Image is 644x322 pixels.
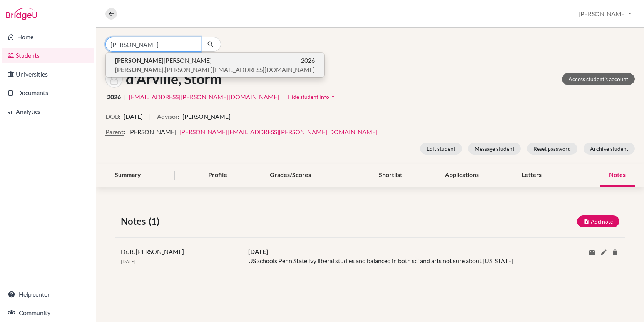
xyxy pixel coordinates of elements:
button: [PERSON_NAME][PERSON_NAME]2026[PERSON_NAME].[PERSON_NAME][EMAIL_ADDRESS][DOMAIN_NAME] [106,53,324,77]
button: Advisor [157,112,178,121]
button: Hide student infoarrow_drop_up [287,91,337,103]
a: [EMAIL_ADDRESS][PERSON_NAME][DOMAIN_NAME] [129,92,279,102]
span: 2026 [301,56,315,65]
h1: d'Arville, Storm [126,71,222,87]
button: DOB [105,112,119,121]
div: Shortlist [370,164,411,187]
button: Edit student [420,143,462,155]
span: Dr. R. [PERSON_NAME] [121,248,184,255]
b: [PERSON_NAME] [115,66,164,73]
button: Add note [577,215,619,227]
a: Help center [2,287,94,302]
input: Find student by name... [105,37,201,52]
div: Applications [436,164,488,187]
div: Profile [199,164,236,187]
span: | [124,92,126,102]
span: [DATE] [248,248,268,255]
button: [PERSON_NAME] [575,7,635,21]
a: Students [2,48,94,63]
div: Letters [512,164,551,187]
span: : [119,112,120,121]
div: Grades/Scores [261,164,320,187]
span: [DATE] [124,112,143,121]
span: .[PERSON_NAME][EMAIL_ADDRESS][DOMAIN_NAME] [115,65,315,74]
span: 2026 [107,92,121,102]
a: Community [2,305,94,320]
span: | [282,92,284,102]
a: Documents [2,85,94,100]
span: [DATE] [121,259,135,264]
span: [PERSON_NAME] [128,128,176,135]
a: [PERSON_NAME][EMAIL_ADDRESS][PERSON_NAME][DOMAIN_NAME] [179,128,378,135]
span: (1) [149,214,162,228]
div: US schools Penn State Ivy liberal studies and balanced in both sci and arts not sure about [US_ST... [243,247,540,265]
span: Hide student info [288,93,329,100]
span: : [178,112,179,121]
span: [PERSON_NAME] [115,56,212,65]
i: arrow_drop_up [329,93,337,100]
button: Message student [468,143,521,155]
button: Reset password [527,143,577,155]
button: Archive student [584,143,635,155]
a: Home [2,29,94,45]
div: Summary [105,164,150,187]
div: Notes [600,164,635,187]
img: Bridge-U [6,8,37,20]
a: Access student's account [562,73,635,85]
span: | [149,112,151,127]
span: : [124,127,125,137]
a: Analytics [2,104,94,119]
span: Notes [121,214,149,228]
button: Parent [105,127,124,137]
b: [PERSON_NAME] [115,57,164,64]
span: [PERSON_NAME] [182,112,231,121]
a: Universities [2,67,94,82]
img: Storm d'Arville's avatar [105,70,123,88]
